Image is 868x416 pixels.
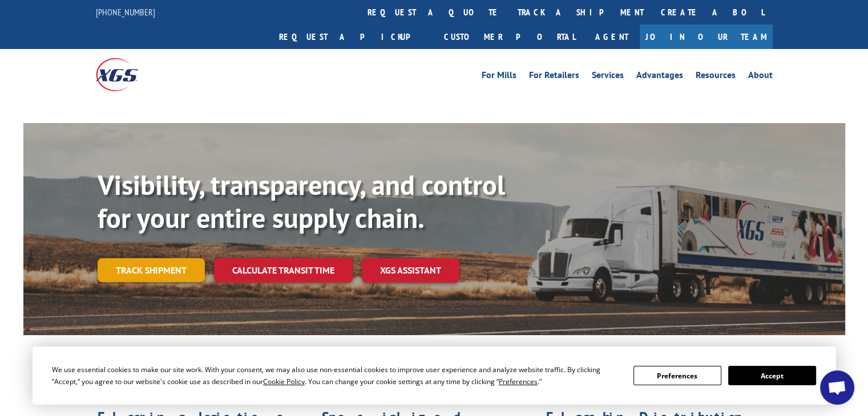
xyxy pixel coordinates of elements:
[98,258,205,282] a: Track shipment
[52,364,620,388] div: We use essential cookies to make our site work. With your consent, we may also use non-essential ...
[592,71,624,83] a: Services
[728,366,816,385] button: Accept
[636,71,683,83] a: Advantages
[640,25,773,49] a: Join Our Team
[748,71,773,83] a: About
[820,370,854,405] a: Open chat
[96,6,155,18] a: [PHONE_NUMBER]
[263,377,305,386] span: Cookie Policy
[696,71,736,83] a: Resources
[33,346,836,405] div: Cookie Consent Prompt
[271,25,435,49] a: Request a pickup
[435,25,584,49] a: Customer Portal
[482,71,516,83] a: For Mills
[584,25,640,49] a: Agent
[529,71,579,83] a: For Retailers
[499,377,538,386] span: Preferences
[362,258,459,283] a: XGS ASSISTANT
[98,167,505,235] b: Visibility, transparency, and control for your entire supply chain.
[633,366,721,385] button: Preferences
[214,258,353,283] a: Calculate transit time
